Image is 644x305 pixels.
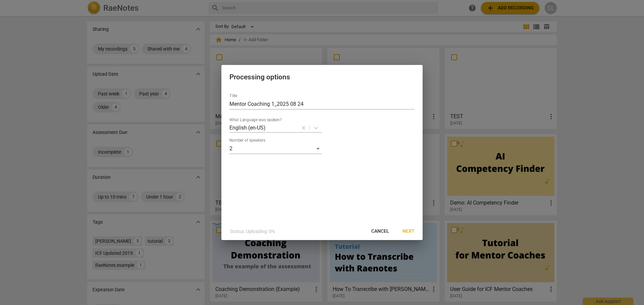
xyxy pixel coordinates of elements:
[229,143,322,154] div: 2
[229,118,282,122] label: What Language was spoken?
[229,138,265,142] label: Number of speakers
[402,228,415,235] span: Next
[229,124,266,132] p: English (en-US)
[229,73,415,81] h2: Processing options
[230,228,275,235] p: Status: Uploading: 0%
[229,94,237,98] label: Title
[371,228,389,235] span: Cancel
